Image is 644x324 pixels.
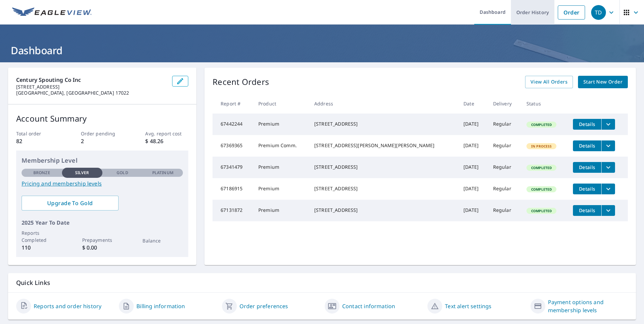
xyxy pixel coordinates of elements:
[488,157,521,178] td: Regular
[16,76,167,84] p: Century Spouting Co Inc
[314,207,453,214] div: [STREET_ADDRESS]
[521,94,568,114] th: Status
[22,156,183,165] p: Membership Level
[488,94,521,114] th: Delivery
[527,187,556,192] span: Completed
[314,121,453,127] div: [STREET_ADDRESS]
[22,229,62,244] p: Reports Completed
[445,302,491,310] a: Text alert settings
[27,199,113,207] span: Upgrade To Gold
[458,178,488,200] td: [DATE]
[213,135,253,157] td: 67369365
[548,298,628,314] a: Payment options and membership levels
[527,122,556,127] span: Completed
[8,43,636,57] h1: Dashboard
[527,208,556,213] span: Completed
[314,164,453,170] div: [STREET_ADDRESS]
[488,178,521,200] td: Regular
[75,170,89,176] p: Silver
[213,94,253,114] th: Report #
[488,114,521,135] td: Regular
[82,244,123,252] p: $ 0.00
[601,184,615,194] button: filesDropdownBtn-67186915
[601,205,615,216] button: filesDropdownBtn-67131872
[22,219,183,227] p: 2025 Year To Date
[591,5,606,20] div: TD
[213,178,253,200] td: 67186915
[22,180,183,188] a: Pricing and membership levels
[458,94,488,114] th: Date
[573,140,601,151] button: detailsBtn-67369365
[213,114,253,135] td: 67442244
[458,114,488,135] td: [DATE]
[601,140,615,151] button: filesDropdownBtn-67369365
[253,135,309,157] td: Premium Comm.
[342,302,395,310] a: Contact information
[145,130,188,137] p: Avg. report cost
[239,302,288,310] a: Order preferences
[253,94,309,114] th: Product
[558,5,585,20] a: Order
[82,236,123,244] p: Prepayments
[577,164,597,170] span: Details
[577,186,597,192] span: Details
[213,76,269,88] p: Recent Orders
[213,157,253,178] td: 67341479
[530,78,568,86] span: View All Orders
[314,142,453,149] div: [STREET_ADDRESS][PERSON_NAME][PERSON_NAME]
[458,157,488,178] td: [DATE]
[458,135,488,157] td: [DATE]
[152,170,173,176] p: Platinum
[577,121,597,127] span: Details
[577,142,597,149] span: Details
[145,137,188,145] p: $ 48.26
[601,119,615,130] button: filesDropdownBtn-67442244
[16,112,188,125] p: Account Summary
[16,137,59,145] p: 82
[578,76,628,88] a: Start New Order
[527,165,556,170] span: Completed
[253,114,309,135] td: Premium
[488,135,521,157] td: Regular
[573,119,601,130] button: detailsBtn-67442244
[34,302,101,310] a: Reports and order history
[16,84,167,90] p: [STREET_ADDRESS]
[527,144,556,149] span: In Process
[22,244,62,252] p: 110
[16,90,167,96] p: [GEOGRAPHIC_DATA], [GEOGRAPHIC_DATA] 17022
[213,200,253,221] td: 67131872
[458,200,488,221] td: [DATE]
[136,302,185,310] a: Billing information
[142,237,183,244] p: Balance
[577,207,597,214] span: Details
[81,130,124,137] p: Order pending
[583,78,622,86] span: Start New Order
[22,196,119,210] a: Upgrade To Gold
[525,76,573,88] a: View All Orders
[314,185,453,192] div: [STREET_ADDRESS]
[253,200,309,221] td: Premium
[81,137,124,145] p: 2
[16,130,59,137] p: Total order
[117,170,128,176] p: Gold
[253,178,309,200] td: Premium
[33,170,50,176] p: Bronze
[601,162,615,173] button: filesDropdownBtn-67341479
[16,279,628,287] p: Quick Links
[12,7,92,18] img: EV Logo
[573,205,601,216] button: detailsBtn-67131872
[253,157,309,178] td: Premium
[573,162,601,173] button: detailsBtn-67341479
[488,200,521,221] td: Regular
[309,94,458,114] th: Address
[573,184,601,194] button: detailsBtn-67186915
